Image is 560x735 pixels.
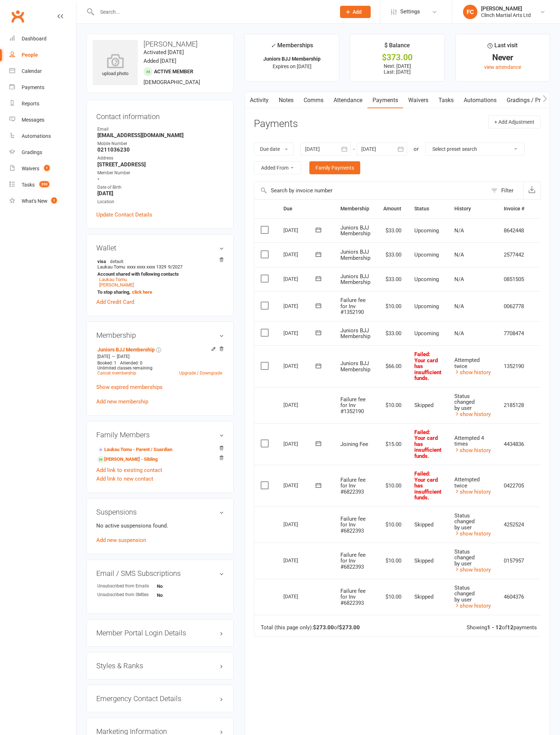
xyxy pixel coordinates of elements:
[254,161,301,174] button: Added From
[283,249,317,260] div: [DATE]
[261,625,360,631] div: Total (this page only): of
[414,471,441,501] span: : Your card has insufficient funds.
[367,92,403,109] a: Payments
[454,530,491,537] a: show history
[454,476,480,489] span: Attempted twice
[497,387,531,423] td: 2185128
[454,489,491,495] a: show history
[97,354,110,359] span: [DATE]
[497,267,531,292] td: 0851505
[97,198,224,205] div: Location
[414,276,439,283] span: Upcoming
[22,101,39,106] div: Reports
[97,456,158,463] a: [PERSON_NAME] - Sibling
[340,552,366,570] span: Failure fee for Inv #6822393
[22,149,42,155] div: Gradings
[96,537,146,543] a: Add new suspension
[340,441,368,447] span: Joining Fee
[459,92,502,109] a: Automations
[96,298,134,306] a: Add Credit Card
[97,258,220,264] strong: visa
[120,360,142,366] span: Attended: 0
[414,429,441,459] span: : Your card has insufficient funds.
[497,423,531,465] td: 4434836
[414,351,441,381] span: : Your card has insufficient funds.
[454,330,464,337] span: N/A
[22,36,47,41] div: Dashboard
[414,145,419,153] div: or
[97,366,153,371] span: Unlimited classes remaining
[283,555,317,566] div: [DATE]
[454,548,475,567] span: Status changed by user
[96,244,224,252] h3: Wallet
[9,47,76,63] a: People
[97,360,116,366] span: Booked: 1
[414,251,439,258] span: Upcoming
[454,369,491,376] a: show history
[353,9,362,15] span: Add
[97,132,224,139] strong: [EMAIL_ADDRESS][DOMAIN_NAME]
[9,31,76,47] a: Dashboard
[99,282,134,288] a: [PERSON_NAME]
[497,200,531,218] th: Invoice #
[501,186,513,195] div: Filter
[377,242,408,267] td: $33.00
[377,218,408,243] td: $33.00
[96,257,224,296] li: Laukau Tomu
[96,210,152,219] a: Update Contact Details
[454,251,464,258] span: N/A
[454,566,491,573] a: show history
[97,371,136,376] a: Cancel membership
[283,480,317,491] div: [DATE]
[22,68,42,74] div: Calendar
[340,273,370,286] span: Juniors BJJ Membership
[51,197,57,204] span: 1
[22,182,35,188] div: Tasks
[497,345,531,387] td: 1352190
[144,49,184,56] time: Activated [DATE]
[97,146,224,153] strong: 0211036230
[97,155,224,162] div: Address
[9,193,76,209] a: What's New1
[22,133,51,139] div: Automations
[340,360,370,373] span: Juniors BJJ Membership
[283,399,317,410] div: [DATE]
[22,84,44,90] div: Payments
[168,264,182,270] span: 9/2027
[299,92,328,109] a: Comms
[277,200,334,218] th: Due
[179,371,222,376] a: Upgrade / Downgrade
[414,330,439,337] span: Upcoming
[283,519,317,530] div: [DATE]
[97,347,155,353] a: Juniors BJJ Membership
[97,161,224,168] strong: [STREET_ADDRESS]
[454,276,464,283] span: N/A
[334,200,377,218] th: Membership
[414,402,433,408] span: Skipped
[454,435,484,447] span: Attempted 4 times
[96,521,224,530] p: No active suspensions found.
[313,624,334,631] strong: $273.00
[497,291,531,321] td: 0062778
[340,516,366,534] span: Failure fee for Inv #6822393
[340,327,370,340] span: Juniors BJJ Membership
[328,92,367,109] a: Attendance
[99,277,127,282] a: Laukau Tomu
[403,92,433,109] a: Waivers
[467,625,537,631] div: Showing of payments
[454,411,491,417] a: show history
[414,227,439,234] span: Upcoming
[144,58,176,64] time: Added [DATE]
[157,592,198,598] strong: No
[96,629,224,637] h3: Member Portal Login Details
[283,591,317,602] div: [DATE]
[408,200,448,218] th: Status
[454,512,475,531] span: Status changed by user
[96,466,162,474] a: Add link to existing contact
[97,170,224,176] div: Member Number
[463,5,477,19] div: FC
[274,92,299,109] a: Notes
[340,249,370,261] span: Juniors BJJ Membership
[97,190,224,197] strong: [DATE]
[9,7,27,25] a: Clubworx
